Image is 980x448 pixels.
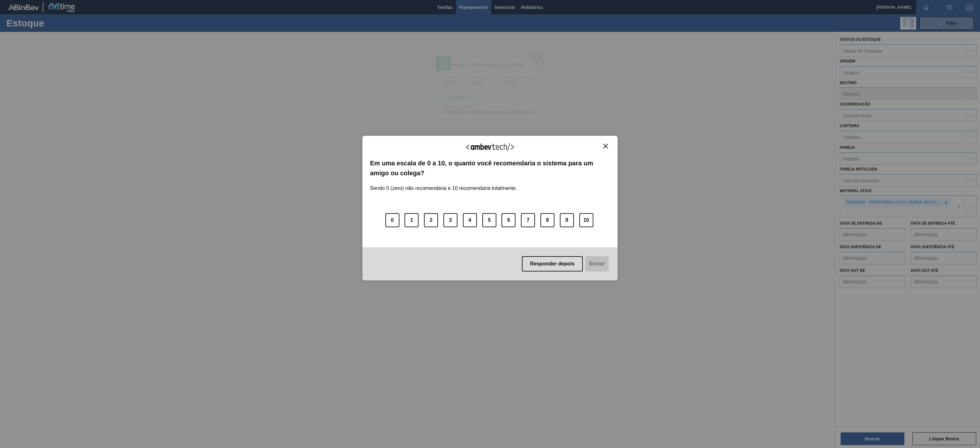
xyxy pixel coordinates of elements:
button: 8 [540,213,554,227]
button: 7 [521,213,535,227]
button: 6 [501,213,516,227]
button: 1 [405,213,419,227]
label: Sendo 0 (zero) não recomendaria e 10 recomendaria totalmente. [370,178,517,191]
img: Logo Ambevtech [466,143,514,151]
img: Close [603,144,608,148]
button: Close [601,143,610,149]
button: 4 [463,213,477,227]
button: 2 [424,213,438,227]
label: Em uma escala de 0 a 10, o quanto você recomendaria o sistema para um amigo ou colega? [370,158,610,178]
button: 3 [443,213,457,227]
button: 0 [385,213,399,227]
button: Responder depois [522,256,583,271]
button: 10 [579,213,593,227]
button: 5 [482,213,496,227]
button: 9 [560,213,574,227]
